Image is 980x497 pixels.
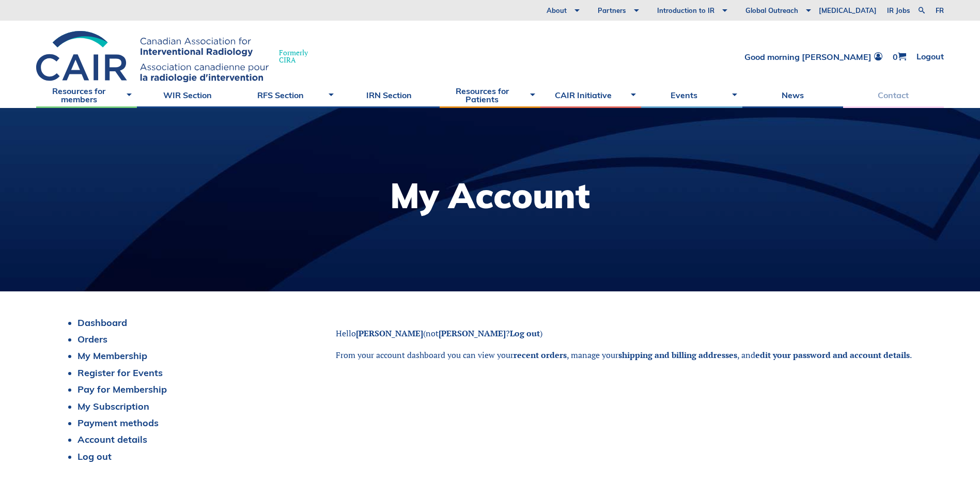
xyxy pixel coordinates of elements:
[77,350,147,362] a: My Membership
[279,49,308,64] span: Formerly CIRA
[755,349,910,361] a: edit your password and account details
[77,417,159,429] a: Payment methods
[336,349,918,361] p: From your account dashboard you can view your , manage your , and .
[336,328,918,339] p: Hello (not ? )
[238,82,338,108] a: RFS Section
[893,52,906,61] a: 0
[339,82,440,108] a: IRN Section
[843,82,944,108] a: Contact
[390,178,590,213] h1: My Account
[742,82,843,108] a: News
[77,433,147,445] a: Account details
[77,383,167,395] a: Pay for Membership
[440,82,540,108] a: Resources for Patients
[36,31,318,82] a: FormerlyCIRA
[439,328,506,339] strong: [PERSON_NAME]
[641,82,742,108] a: Events
[540,82,641,108] a: CAIR Initiative
[36,82,137,108] a: Resources for members
[77,317,127,329] a: Dashboard
[618,349,737,361] a: shipping and billing addresses
[36,31,269,82] img: CIRA
[77,451,112,462] a: Log out
[916,52,944,61] a: Logout
[137,82,238,108] a: WIR Section
[514,349,567,361] a: recent orders
[356,328,423,339] strong: [PERSON_NAME]
[744,52,882,61] a: Good morning [PERSON_NAME]
[510,328,540,339] a: Log out
[77,400,149,412] a: My Subscription
[77,367,163,379] a: Register for Events
[936,7,944,14] a: fr
[77,333,107,345] a: Orders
